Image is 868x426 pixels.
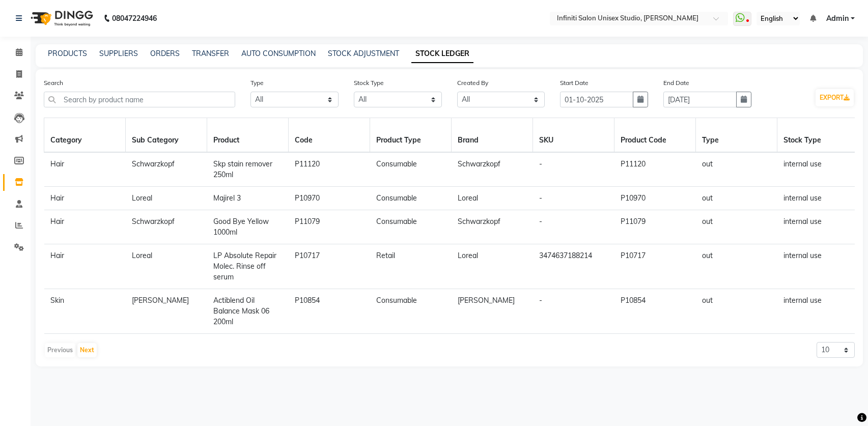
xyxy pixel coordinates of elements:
td: [PERSON_NAME] [452,289,533,334]
th: Product Code [614,118,696,153]
td: - [533,210,614,244]
td: internal use [777,244,859,289]
td: P10717 [289,244,370,289]
td: P10970 [614,187,696,210]
td: Consumable [370,152,452,187]
td: out [696,187,777,210]
td: Consumable [370,289,452,334]
a: STOCK ADJUSTMENT [328,49,399,58]
button: EXPORT [816,89,854,106]
td: Loreal [126,244,207,289]
a: AUTO CONSUMPTION [241,49,316,58]
th: Brand [452,118,533,153]
td: out [696,152,777,187]
a: TRANSFER [192,49,229,58]
td: P11120 [289,152,370,187]
td: Schwarzkopf [452,152,533,187]
td: P10854 [289,289,370,334]
td: P10717 [614,244,696,289]
td: out [696,210,777,244]
th: Category [44,118,126,153]
input: Search by product name [44,92,235,107]
a: ORDERS [150,49,180,58]
td: Consumable [370,210,452,244]
a: PRODUCTS [48,49,87,58]
b: 08047224946 [112,4,157,33]
td: out [696,289,777,334]
td: P11079 [289,210,370,244]
td: Loreal [126,187,207,210]
td: Hair [44,210,126,244]
span: LP Absolute Repair Molec. Rinse off serum [213,251,276,281]
label: Start Date [560,78,589,88]
a: STOCK LEDGER [411,45,473,63]
td: out [696,244,777,289]
td: internal use [777,152,859,187]
td: [PERSON_NAME] [126,289,207,334]
td: Hair [44,244,126,289]
th: SKU [533,118,614,153]
td: Hair [44,152,126,187]
span: Good Bye Yellow 1000ml [213,217,269,237]
td: Consumable [370,187,452,210]
td: P11079 [614,210,696,244]
td: internal use [777,187,859,210]
td: internal use [777,210,859,244]
td: Schwarzkopf [126,152,207,187]
td: 3474637188214 [533,244,614,289]
td: Retail [370,244,452,289]
td: internal use [777,289,859,334]
label: Stock Type [354,78,384,88]
th: Code [289,118,370,153]
span: Skp stain remover 250ml [213,159,272,179]
td: P10970 [289,187,370,210]
a: SUPPLIERS [99,49,138,58]
td: Skin [44,289,126,334]
td: P10854 [614,289,696,334]
button: Next [77,343,97,357]
th: Type [696,118,777,153]
th: Product [207,118,289,153]
td: Loreal [452,187,533,210]
label: Search [44,78,63,88]
th: Sub Category [126,118,207,153]
td: - [533,152,614,187]
td: P11120 [614,152,696,187]
label: End Date [663,78,689,88]
img: logo [26,4,96,33]
span: Actiblend Oil Balance Mask 06 200ml [213,296,269,326]
td: Hair [44,187,126,210]
th: Stock Type [777,118,859,153]
label: Type [250,78,264,88]
td: - [533,289,614,334]
th: Product Type [370,118,452,153]
td: Schwarzkopf [126,210,207,244]
td: Loreal [452,244,533,289]
span: Admin [826,13,849,24]
span: Majirel 3 [213,193,241,203]
td: - [533,187,614,210]
td: Schwarzkopf [452,210,533,244]
label: Created By [457,78,488,88]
